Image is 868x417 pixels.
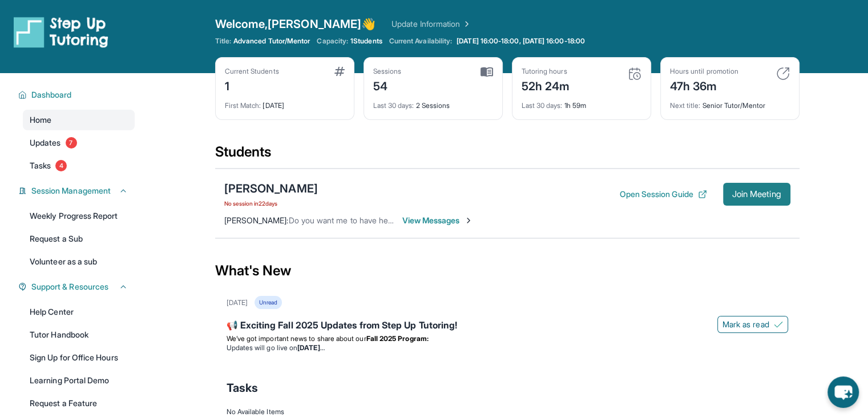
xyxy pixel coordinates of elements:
a: Volunteer as a sub [23,251,135,272]
img: card [481,67,493,77]
a: Update Information [391,18,471,30]
div: What's New [215,246,800,296]
button: Session Management [27,185,128,197]
a: Learning Portal Demo [23,370,135,391]
img: logo [14,16,108,48]
span: Updates [30,137,61,149]
img: card [776,67,790,81]
div: 📢 Exciting Fall 2025 Updates from Step Up Tutoring! [227,318,788,334]
span: 7 [66,137,77,149]
span: 4 [55,160,67,171]
div: [PERSON_NAME] [224,181,318,197]
a: Updates7 [23,133,135,153]
img: card [628,67,641,81]
span: Title: [215,37,231,46]
span: Tasks [30,160,51,171]
a: [DATE] 16:00-18:00, [DATE] 16:00-18:00 [454,37,587,46]
div: 1h 59m [522,94,641,110]
span: [PERSON_NAME] : [224,215,289,225]
span: No session in 22 days [224,199,318,208]
strong: Fall 2025 Program: [366,334,429,343]
span: Last 30 days : [373,101,414,110]
span: Last 30 days : [522,101,563,110]
span: Do you want me to have her open the same version I shared with you so that you can work off of that? [289,215,659,225]
button: Mark as read [717,316,788,333]
div: 1 [225,76,279,94]
button: chat-button [827,376,859,408]
a: Tutor Handbook [23,324,135,345]
div: Unread [255,296,282,309]
span: We’ve got important news to share about our [227,334,366,343]
span: Current Availability: [389,37,452,46]
a: Request a Feature [23,393,135,414]
span: First Match : [225,101,261,110]
span: Mark as read [722,319,769,330]
button: Dashboard [27,89,128,101]
div: 54 [373,76,402,94]
span: Support & Resources [31,281,108,292]
div: 52h 24m [522,76,570,94]
span: Session Management [31,185,111,197]
span: Home [30,114,51,126]
div: 2 Sessions [373,94,493,110]
div: Sessions [373,67,402,76]
span: Capacity: [317,37,348,46]
a: Tasks4 [23,155,135,176]
button: Support & Resources [27,281,128,292]
img: Chevron-Right [464,216,473,225]
span: View Messages [402,215,474,226]
span: Next title : [670,101,701,110]
img: Chevron Right [460,18,471,30]
span: Dashboard [31,89,72,101]
span: 1 Students [350,37,382,46]
div: Hours until promotion [670,67,738,76]
span: Join Meeting [732,191,781,198]
div: 47h 36m [670,76,738,94]
div: [DATE] [227,298,248,307]
div: Current Students [225,67,279,76]
span: Tasks [227,380,258,396]
span: Advanced Tutor/Mentor [233,37,310,46]
span: Welcome, [PERSON_NAME] 👋 [215,16,376,32]
a: Weekly Progress Report [23,206,135,226]
li: Updates will go live on [227,343,788,352]
a: Help Center [23,302,135,322]
a: Sign Up for Office Hours [23,347,135,368]
span: [DATE] 16:00-18:00, [DATE] 16:00-18:00 [457,37,585,46]
strong: [DATE] [297,343,324,352]
div: No Available Items [227,407,788,416]
div: Tutoring hours [522,67,570,76]
a: Home [23,110,135,130]
img: card [334,67,345,76]
button: Open Session Guide [619,189,706,200]
div: [DATE] [225,94,345,110]
div: Students [215,143,800,168]
img: Mark as read [774,320,783,329]
a: Request a Sub [23,228,135,249]
button: Join Meeting [723,183,790,206]
div: Senior Tutor/Mentor [670,94,790,110]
